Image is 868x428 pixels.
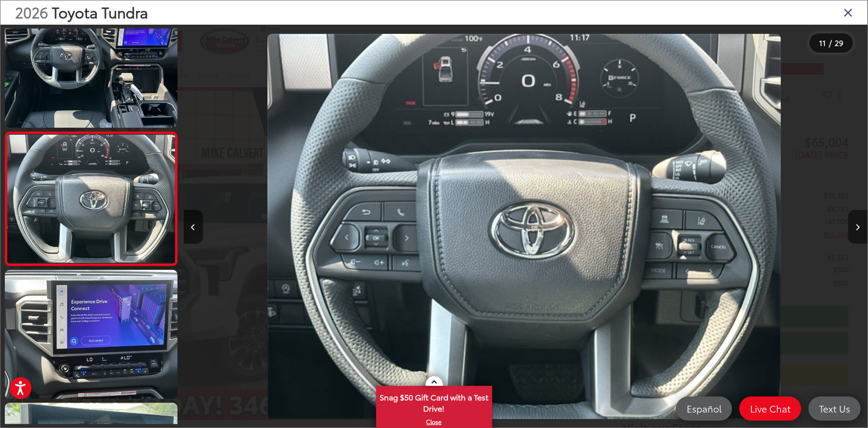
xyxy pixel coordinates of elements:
span: 29 [835,37,843,48]
span: Text Us [814,402,855,414]
img: 2026 Toyota Tundra Limited [3,268,179,400]
div: 2026 Toyota Tundra Limited 10 [182,34,866,419]
img: 2026 Toyota Tundra Limited [6,135,177,263]
button: Previous image [184,210,203,244]
span: 11 [819,37,826,48]
a: Text Us [809,397,861,421]
span: Snag $50 Gift Card with a Test Drive! [377,387,491,416]
i: Close gallery [843,6,853,18]
span: 2026 [15,1,48,22]
img: 2026 Toyota Tundra Limited [267,34,781,419]
span: / [828,40,833,46]
span: Live Chat [745,402,795,414]
span: Español [682,402,726,414]
a: Español [676,397,732,421]
span: Toyota Tundra [52,1,148,22]
button: Next image [848,210,868,244]
a: Live Chat [739,397,801,421]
